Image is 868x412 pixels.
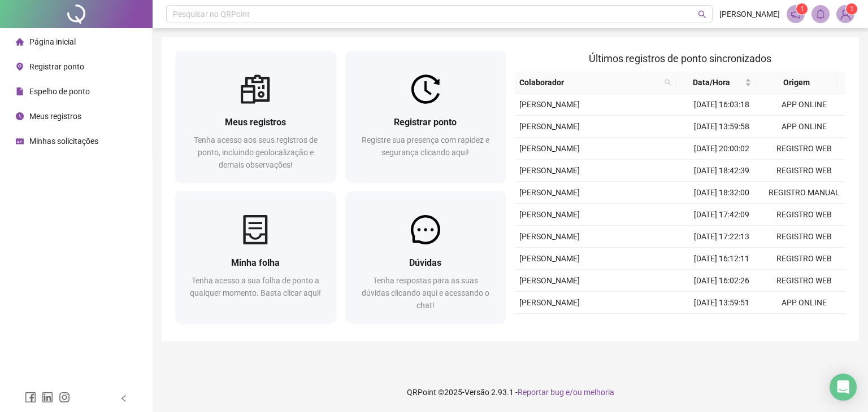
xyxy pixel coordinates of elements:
span: Dúvidas [409,257,441,268]
td: APP ONLINE [763,116,845,138]
span: bell [815,9,826,19]
td: REGISTRO WEB [763,138,845,160]
td: REGISTRO WEB [763,270,845,292]
a: Registrar pontoRegistre sua presença com rapidez e segurança clicando aqui! [345,51,506,182]
span: Registrar ponto [29,62,84,71]
span: Colaborador [519,76,660,89]
span: clock-circle [16,112,24,120]
td: [DATE] 16:02:26 [680,270,763,292]
span: Versão [465,388,489,397]
span: Minhas solicitações [29,137,98,146]
span: Meus registros [225,117,286,128]
td: [DATE] 17:22:13 [680,226,763,248]
span: [PERSON_NAME] [519,210,580,219]
footer: QRPoint © 2025 - 2.93.1 - [153,372,868,412]
td: [DATE] 16:03:18 [680,94,763,116]
span: [PERSON_NAME] [519,188,580,197]
img: 91887 [837,6,854,23]
span: schedule [16,137,24,145]
span: [PERSON_NAME] [519,122,580,131]
td: REGISTRO WEB [763,248,845,270]
span: instagram [59,392,70,403]
a: DúvidasTenha respostas para as suas dúvidas clicando aqui e acessando o chat! [345,191,506,323]
td: [DATE] 16:12:11 [680,248,763,270]
td: [DATE] 18:42:39 [680,160,763,182]
td: [DATE] 20:00:04 [680,314,763,336]
span: Tenha acesso aos seus registros de ponto, incluindo geolocalização e demais observações! [194,135,318,169]
td: APP ONLINE [763,94,845,116]
span: linkedin [42,392,53,403]
th: Data/Hora [676,72,756,94]
span: left [120,395,128,402]
span: [PERSON_NAME] [519,100,580,109]
span: home [16,38,24,46]
span: [PERSON_NAME] [519,166,580,175]
td: [DATE] 13:59:51 [680,292,763,314]
span: search [698,10,706,19]
span: [PERSON_NAME] [519,276,580,285]
td: REGISTRO MANUAL [763,182,845,204]
span: Data/Hora [680,76,743,89]
th: Origem [756,72,836,94]
span: [PERSON_NAME] [519,254,580,263]
span: 1 [800,5,804,13]
span: Meus registros [29,112,81,121]
span: 1 [850,5,854,13]
span: Reportar bug e/ou melhoria [518,388,614,397]
span: Registre sua presença com rapidez e segurança clicando aqui! [362,135,489,157]
span: Últimos registros de ponto sincronizados [589,52,771,64]
td: REGISTRO WEB [763,204,845,226]
span: [PERSON_NAME] [519,298,580,307]
span: search [662,74,674,91]
span: Tenha acesso a sua folha de ponto a qualquer momento. Basta clicar aqui! [190,276,321,297]
td: [DATE] 18:32:00 [680,182,763,204]
span: file [16,87,24,95]
span: notification [791,9,801,19]
td: [DATE] 13:59:58 [680,116,763,138]
a: Meus registrosTenha acesso aos seus registros de ponto, incluindo geolocalização e demais observa... [175,51,336,182]
td: [DATE] 17:42:09 [680,204,763,226]
span: Tenha respostas para as suas dúvidas clicando aqui e acessando o chat! [362,276,489,310]
span: [PERSON_NAME] [719,8,780,20]
span: Espelho de ponto [29,87,90,96]
td: REGISTRO WEB [763,314,845,336]
span: [PERSON_NAME] [519,144,580,153]
span: environment [16,63,24,71]
a: Minha folhaTenha acesso a sua folha de ponto a qualquer momento. Basta clicar aqui! [175,191,336,323]
td: [DATE] 20:00:02 [680,138,763,160]
span: Página inicial [29,37,76,46]
span: Registrar ponto [394,117,457,128]
span: [PERSON_NAME] [519,232,580,241]
td: REGISTRO WEB [763,226,845,248]
span: Minha folha [231,257,280,268]
td: REGISTRO WEB [763,160,845,182]
span: facebook [25,392,36,403]
td: APP ONLINE [763,292,845,314]
sup: Atualize o seu contato no menu Meus Dados [846,3,857,15]
sup: 1 [796,3,808,15]
span: search [665,79,671,86]
div: Open Intercom Messenger [830,374,857,401]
